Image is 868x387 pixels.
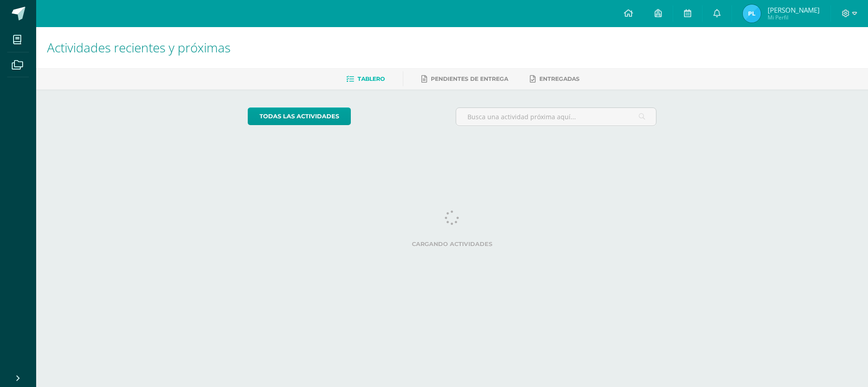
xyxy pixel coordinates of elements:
[346,72,385,86] a: Tablero
[248,107,351,125] a: todas las Actividades
[47,39,231,56] span: Actividades recientes y próximas
[530,72,580,86] a: Entregadas
[456,108,656,126] input: Busca una actividad próxima aquí...
[358,75,385,82] span: Tablero
[248,241,657,247] label: Cargando actividades
[743,5,761,23] img: e56f138525accb2705e4471cb03849bb.png
[431,75,508,82] span: Pendientes de entrega
[421,72,508,86] a: Pendientes de entrega
[768,14,820,21] span: Mi Perfil
[539,75,580,82] span: Entregadas
[768,5,820,14] span: [PERSON_NAME]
